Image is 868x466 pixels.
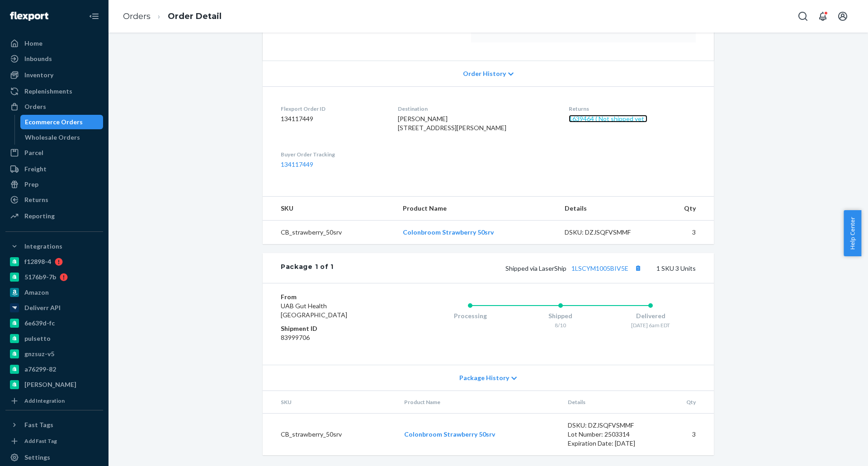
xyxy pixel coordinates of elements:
th: SKU [263,197,396,221]
a: pulsetto [5,331,103,346]
div: a76299-82 [24,365,56,374]
a: Amazon [5,285,103,300]
a: 6e639d-fc [5,316,103,330]
button: Integrations [5,239,103,254]
th: Product Name [396,197,557,221]
a: Orders [123,11,151,21]
a: Deliverr API [5,301,103,315]
div: Parcel [24,148,43,157]
div: gnzsuz-v5 [24,349,54,358]
button: Open notifications [814,7,832,25]
div: [DATE] 6am EDT [605,321,696,329]
a: 134117449 [281,160,313,168]
a: Freight [5,162,103,176]
div: Integrations [24,242,62,251]
div: Amazon [24,288,49,297]
th: Details [561,391,660,414]
th: Qty [657,197,714,221]
div: Delivered [605,311,696,320]
div: Processing [425,311,515,320]
a: Colonbroom Strawberry 50srv [403,228,494,236]
div: 1 SKU 3 Units [334,262,696,274]
dd: 134117449 [281,114,383,123]
span: UAB Gut Health [GEOGRAPHIC_DATA] [281,302,347,319]
dt: Returns [569,105,696,113]
span: Package History [459,373,509,382]
img: Flexport logo [10,12,48,21]
a: Returns [5,193,103,207]
a: 1639464 ( Not shipped yet ) [569,115,647,122]
div: pulsetto [24,334,51,343]
a: Add Fast Tag [5,436,103,447]
div: Add Integration [24,397,65,405]
div: Home [24,39,42,48]
a: f12898-4 [5,254,103,269]
div: Add Fast Tag [24,437,57,445]
a: Settings [5,450,103,465]
div: Package 1 of 1 [281,262,334,274]
a: 1LSCYM1005BIV5E [571,264,628,272]
td: CB_strawberry_50srv [263,221,396,245]
th: Details [557,197,657,221]
th: Product Name [397,391,561,414]
div: Deliverr API [24,303,61,312]
a: Prep [5,177,103,192]
div: Inventory [24,71,53,80]
div: Freight [24,165,47,174]
dd: 83999706 [281,333,389,342]
div: Fast Tags [24,420,53,429]
a: Inventory [5,68,103,82]
button: Help Center [844,210,861,256]
a: Order Detail [168,11,222,21]
td: CB_strawberry_50srv [263,414,397,456]
a: Reporting [5,209,103,223]
a: Home [5,36,103,51]
a: a76299-82 [5,362,103,377]
a: Replenishments [5,84,103,99]
div: Expiration Date: [DATE] [568,439,653,448]
td: 3 [660,414,714,456]
div: 8/10 [515,321,606,329]
dt: Buyer Order Tracking [281,151,383,158]
div: Orders [24,102,46,111]
span: [PERSON_NAME] [STREET_ADDRESS][PERSON_NAME] [398,115,506,132]
a: Parcel [5,146,103,160]
a: Wholesale Orders [20,130,104,145]
div: Inbounds [24,54,52,63]
a: Add Integration [5,395,103,406]
a: Ecommerce Orders [20,115,104,129]
ol: breadcrumbs [116,3,229,30]
a: gnzsuz-v5 [5,347,103,361]
dt: Flexport Order ID [281,105,383,113]
div: Shipped [515,311,606,320]
th: SKU [263,391,397,414]
th: Qty [660,391,714,414]
button: Fast Tags [5,418,103,432]
div: 6e639d-fc [24,319,55,328]
span: Shipped via LaserShip [505,264,644,272]
a: 5176b9-7b [5,270,103,284]
div: [PERSON_NAME] [24,380,76,389]
dt: From [281,292,389,301]
div: Wholesale Orders [25,133,80,142]
div: 5176b9-7b [24,273,56,282]
div: Reporting [24,212,55,221]
td: 3 [657,221,714,245]
div: Ecommerce Orders [25,118,83,127]
button: Open account menu [834,7,852,25]
a: Orders [5,99,103,114]
button: Close Navigation [85,7,103,25]
a: [PERSON_NAME] [5,377,103,392]
dt: Shipment ID [281,324,389,333]
dt: Destination [398,105,555,113]
button: Copy tracking number [632,262,644,274]
div: f12898-4 [24,257,51,266]
span: Order History [463,69,506,78]
a: Colonbroom Strawberry 50srv [404,430,495,438]
div: Settings [24,453,50,462]
div: DSKU: DZJSQFVSMMF [568,421,653,430]
button: Open Search Box [794,7,812,25]
div: Prep [24,180,38,189]
div: Returns [24,195,48,204]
